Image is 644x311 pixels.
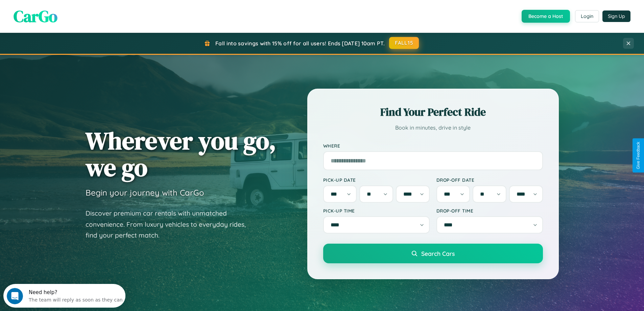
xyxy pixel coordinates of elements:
[323,177,430,183] label: Pick-up Date
[522,10,570,23] button: Become a Host
[636,142,641,169] div: Give Feedback
[421,250,455,257] span: Search Cars
[323,244,543,263] button: Search Cars
[86,208,255,241] p: Discover premium car rentals with unmatched convenience. From luxury vehicles to everyday rides, ...
[323,143,543,149] label: Where
[86,187,204,198] h3: Begin your journey with CarGo
[215,40,385,47] span: Fall into savings with 15% off for all users! Ends [DATE] 10am PT.
[3,284,125,308] iframe: Intercom live chat discovery launcher
[602,10,630,22] button: Sign Up
[389,37,419,49] button: FALL15
[3,3,126,21] div: Open Intercom Messenger
[323,123,543,133] p: Book in minutes, drive in style
[436,208,543,214] label: Drop-off Time
[7,288,23,304] iframe: Intercom live chat
[14,5,57,27] span: CarGo
[323,105,543,119] h2: Find Your Perfect Ride
[323,208,430,214] label: Pick-up Time
[575,10,599,22] button: Login
[25,6,119,11] div: Need help?
[436,177,543,183] label: Drop-off Date
[25,11,119,18] div: The team will reply as soon as they can
[86,127,276,181] h1: Wherever you go, we go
